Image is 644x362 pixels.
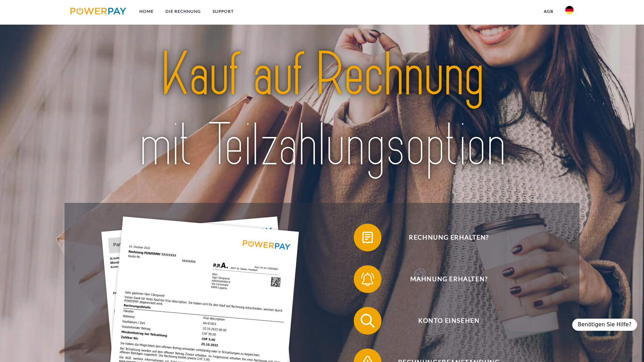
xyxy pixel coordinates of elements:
span: Mahnung erhalten? [364,265,534,293]
a: DIE RECHNUNG [160,5,207,18]
iframe: Schaltfläche zum Öffnen des Messaging-Fensters [616,334,638,356]
button: Rechnung erhalten? [354,224,534,251]
img: title-powerpay_de.svg [95,36,549,184]
img: logo-powerpay.svg [70,8,126,15]
iframe: Messaging-Fenster [507,89,638,331]
button: Konto einsehen [354,307,534,335]
a: Home [134,5,160,18]
img: qb_bill.svg [359,229,376,246]
a: SUPPORT [207,5,240,18]
img: de [565,6,574,14]
img: qb_search.svg [359,312,376,329]
button: Mahnung erhalten? [354,265,534,293]
a: agb [538,5,559,18]
span: Konto einsehen [364,307,534,335]
img: qb_bell.svg [359,270,376,288]
span: Rechnung erhalten? [364,224,534,251]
